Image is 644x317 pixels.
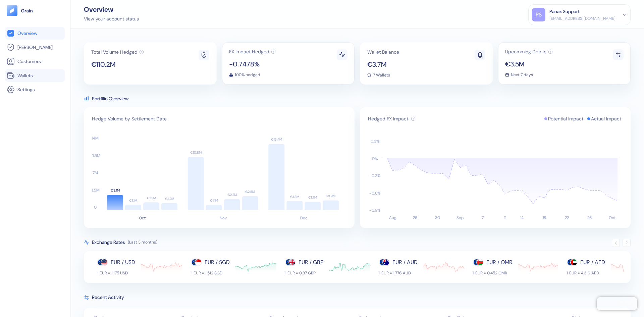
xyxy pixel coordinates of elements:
span: -0.7478% [229,61,276,67]
div: EUR / GBP [299,258,323,266]
a: Wallets [7,71,63,80]
span: Portfilio Overview [92,95,128,102]
div: 1 EUR = 4.316 AED [567,270,605,276]
a: [PERSON_NAME] [7,43,63,51]
text: -0.9 % [369,208,381,213]
text: €2.8M [245,190,255,194]
text: Oct [609,215,616,220]
text: €1.9M [326,194,335,198]
div: EUR / AUD [392,258,418,266]
text: -0.6 % [369,191,381,196]
span: Potential Impact [548,115,583,122]
span: Wallet Balance [367,50,399,54]
iframe: Chatra live chat [597,297,637,310]
span: Wallets [17,72,33,79]
span: €3.7M [367,61,399,68]
text: 7M [93,170,98,175]
div: EUR / OMR [486,258,513,266]
img: logo [21,8,33,13]
div: 1 EUR = 1.776 AUD [379,270,418,276]
text: 30 [435,215,440,220]
text: 22 [565,215,569,220]
text: Nov [220,215,227,221]
div: 1 EUR = 1.512 SGD [191,270,230,276]
span: Overview [17,30,37,37]
span: [PERSON_NAME] [17,44,53,51]
text: €1.5M [147,196,156,200]
span: (Last 3 months) [128,240,157,245]
span: 7 Wallets [373,73,390,77]
text: €1.7M [308,195,317,200]
span: Recent Activity [92,294,124,301]
text: €1.1M [210,198,218,203]
text: €1.1M [129,198,137,203]
div: EUR / SGD [205,258,230,266]
text: 14 [520,215,524,220]
text: Dec [300,215,308,221]
text: 11 [504,215,506,220]
text: €10.8M [190,150,202,155]
span: Actual Impact [591,115,621,122]
div: 1 EUR = 1.175 USD [97,270,135,276]
a: Settings [7,86,63,94]
div: [EMAIL_ADDRESS][DOMAIN_NAME] [549,15,615,21]
span: Exchange Rates [92,239,125,246]
span: Settings [17,86,35,93]
span: Hedge Volume by Settlement Date [92,115,167,122]
text: Sep [457,215,464,220]
a: Customers [7,57,63,65]
div: Panax Support [549,8,580,15]
text: 0 [94,205,97,210]
span: Next 7 days [511,73,533,77]
span: Total Volume Hedged [91,50,138,54]
text: 7 [482,215,484,220]
text: €13.4M [271,137,282,142]
text: €3.1M [111,188,120,193]
text: 0 % [372,156,378,161]
text: €1.8M [290,195,299,199]
span: Customers [17,58,41,65]
div: EUR / USD [111,258,135,266]
div: Overview [84,6,139,13]
text: 0.3 % [371,139,380,144]
span: FX Impact Hedged [229,49,269,54]
text: 14M [92,136,99,141]
div: EUR / AED [580,258,605,266]
text: 3.5M [91,188,100,193]
span: €110.2M [91,61,144,68]
span: €3.5M [505,61,553,67]
text: €2.2M [227,193,237,197]
text: -0.3 % [369,173,381,178]
a: Overview [7,29,63,37]
div: 1 EUR = 0.452 OMR [473,270,513,276]
img: logo-tablet-V2.svg [7,5,17,16]
text: 10.5M [90,153,100,158]
div: PS [532,8,545,21]
text: Aug [389,215,396,220]
span: Upcomming Debits [505,49,546,54]
span: Hedged FX Impact [368,115,408,122]
text: €1.4M [165,197,174,201]
div: 1 EUR = 0.87 GBP [285,270,323,276]
text: 18 [543,215,546,220]
text: Oct [139,215,146,221]
text: 26 [413,215,417,220]
text: 26 [587,215,592,220]
div: View your account status [84,15,139,22]
span: 100% hedged [235,73,260,77]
